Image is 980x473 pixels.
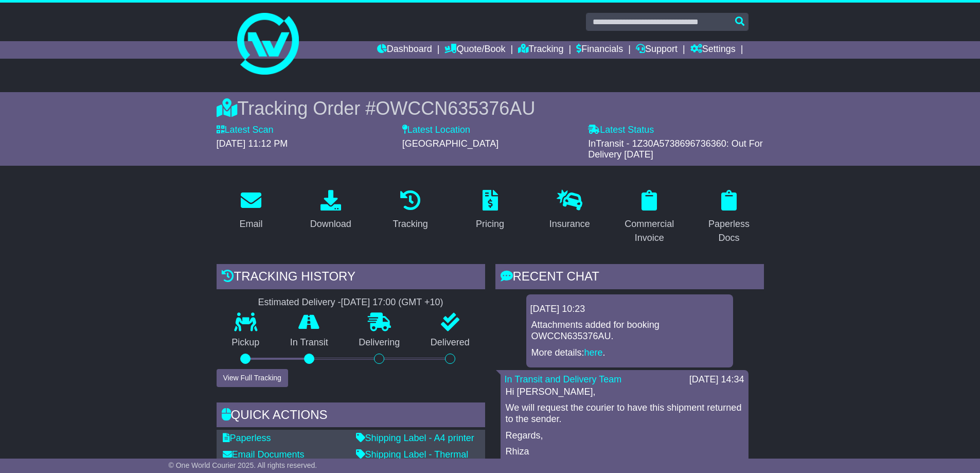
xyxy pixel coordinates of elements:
[694,186,764,249] a: Paperless Docs
[217,264,485,292] div: Tracking history
[506,402,743,425] p: We will request the courier to have this shipment returned to the sender.
[275,337,344,348] p: In Transit
[402,125,470,136] label: Latest Location
[495,264,764,292] div: RECENT CHAT
[531,347,728,359] p: More details: .
[530,304,729,315] div: [DATE] 10:23
[531,320,728,342] p: Attachments added for booking OWCCN635376AU.
[217,369,288,387] button: View Full Tracking
[549,217,590,231] div: Insurance
[344,337,416,348] p: Delivering
[506,387,743,398] p: Hi [PERSON_NAME],
[476,217,504,231] div: Pricing
[304,186,358,235] a: Download
[376,98,535,119] span: OWCCN635376AU
[505,374,622,384] a: In Transit and Delivery Team
[584,347,603,358] a: here
[386,186,434,235] a: Tracking
[415,337,485,348] p: Delivered
[169,461,317,469] span: © One World Courier 2025. All rights reserved.
[356,433,474,443] a: Shipping Label - A4 printer
[223,449,305,460] a: Email Documents
[402,138,498,149] span: [GEOGRAPHIC_DATA]
[621,217,678,245] div: Commercial Invoice
[217,297,485,308] div: Estimated Delivery -
[233,186,269,235] a: Email
[310,217,351,231] div: Download
[377,41,432,59] a: Dashboard
[689,374,744,386] div: [DATE] 14:34
[341,297,443,308] div: [DATE] 17:00 (GMT +10)
[506,446,743,458] p: Rhiza
[588,125,654,136] label: Latest Status
[223,433,271,443] a: Paperless
[636,41,678,59] a: Support
[701,217,757,245] div: Paperless Docs
[615,186,684,249] a: Commercial Invoice
[217,125,274,136] label: Latest Scan
[239,217,262,231] div: Email
[576,41,623,59] a: Financials
[506,430,743,442] p: Regards,
[393,217,427,231] div: Tracking
[217,402,485,430] div: Quick Actions
[469,186,511,235] a: Pricing
[217,337,275,348] p: Pickup
[588,138,763,160] span: InTransit - 1Z30A5738696736360: Out For Delivery [DATE]
[356,449,469,471] a: Shipping Label - Thermal printer
[217,138,288,149] span: [DATE] 11:12 PM
[690,41,736,59] a: Settings
[518,41,563,59] a: Tracking
[217,97,764,119] div: Tracking Order #
[543,186,597,235] a: Insurance
[444,41,505,59] a: Quote/Book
